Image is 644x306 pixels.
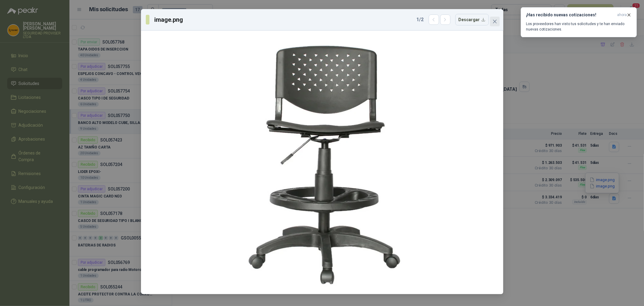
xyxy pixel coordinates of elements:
button: Close [490,17,500,26]
button: Descargar [455,14,489,25]
span: close [492,19,497,24]
span: 1 / 2 [417,16,424,23]
button: ¡Has recibido nuevas cotizaciones!ahora Los proveedores han visto tus solicitudes y te han enviad... [521,7,637,37]
p: Los proveedores han visto tus solicitudes y te han enviado nuevas cotizaciones. [526,21,632,32]
span: ahora [617,12,627,18]
h3: ¡Has recibido nuevas cotizaciones! [526,12,615,18]
h3: image.png [154,15,184,24]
